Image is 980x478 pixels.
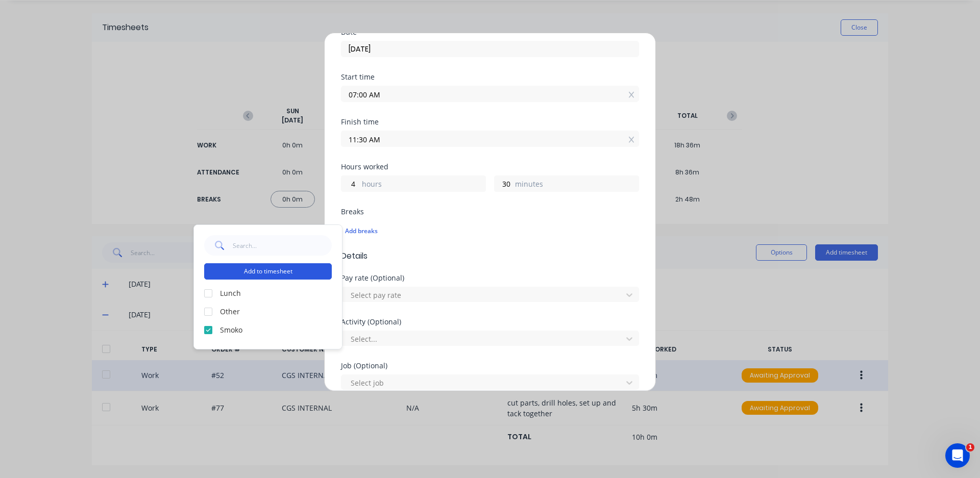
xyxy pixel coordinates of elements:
[220,324,332,335] label: Smoko
[341,73,639,81] div: Start time
[341,208,639,215] div: Breaks
[341,29,639,36] div: Date
[341,176,359,191] input: 0
[204,263,332,280] button: Add to timesheet
[233,235,332,256] input: Search...
[220,288,332,298] label: Lunch
[341,118,639,125] div: Finish time
[362,179,485,191] label: hours
[966,443,974,451] span: 1
[341,318,639,325] div: Activity (Optional)
[341,362,639,369] div: Job (Optional)
[945,443,970,468] iframe: Intercom live chat
[341,163,639,170] div: Hours worked
[220,306,332,317] label: Other
[515,179,639,191] label: minutes
[495,176,512,191] input: 0
[345,224,635,238] div: Add breaks
[341,274,639,282] div: Pay rate (Optional)
[341,250,639,262] span: Details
